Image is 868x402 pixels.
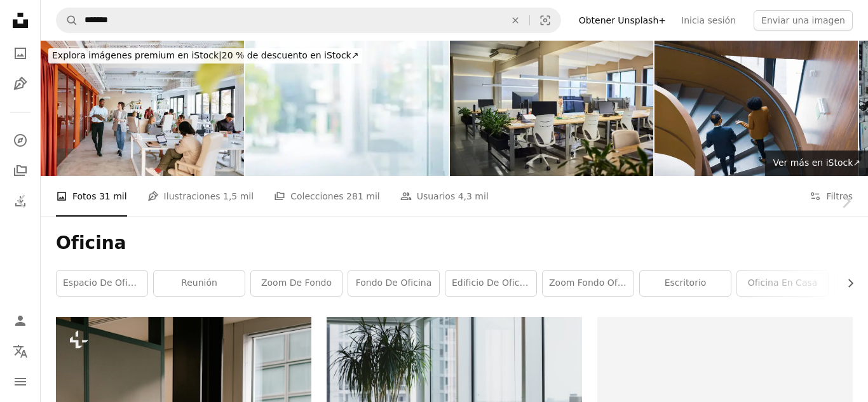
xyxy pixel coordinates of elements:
a: fondo de oficina [348,271,439,296]
button: Enviar una imagen [754,10,853,30]
a: espacio de oficina [57,271,147,296]
a: Usuarios 4,3 mil [400,176,489,217]
h1: Oficina [56,232,853,255]
a: Inicia sesión [674,10,743,30]
a: oficina en casa [737,271,828,296]
button: Filtros [810,176,853,217]
a: Explora imágenes premium en iStock|20 % de descuento en iStock↗ [41,41,370,71]
a: zoom de fondo [251,271,342,296]
a: escritorio [640,271,731,296]
a: reunión [154,271,245,296]
a: Ilustraciones [8,71,33,97]
a: edificio de oficinas [445,271,536,296]
img: Moderno espacio de oficina colaborativo con diversos profesionales que trabajan en un entorno de ... [41,41,244,176]
img: Colegas de negocios discutiendo en una escalera de caracol [654,41,858,176]
a: Ilustraciones 1,5 mil [147,176,254,217]
button: Buscar en Unsplash [57,8,78,32]
button: Borrar [501,8,529,32]
img: Espacio de oficina abierto vacío, escritorios, sillas y computadoras. [450,41,653,176]
button: Menú [8,369,33,394]
a: Iniciar sesión / Registrarse [8,308,33,333]
a: Obtener Unsplash+ [571,10,674,30]
a: Ver más en iStock↗ [765,151,868,176]
a: Fotos [8,41,33,66]
a: Explorar [8,128,33,153]
a: zoom fondo oficina [543,271,634,296]
form: Encuentra imágenes en todo el sitio [56,8,561,33]
button: Búsqueda visual [530,8,560,32]
button: desplazar lista a la derecha [839,271,853,296]
span: 4,3 mil [458,189,489,203]
span: 281 mil [346,189,380,203]
a: Colecciones 281 mil [274,176,380,217]
span: Ver más en iStock ↗ [773,157,860,168]
a: Siguiente [824,140,868,262]
img: Pared de vidrio abstracta borrosa del edificio [245,41,449,176]
span: Explora imágenes premium en iStock | [52,50,222,60]
span: 20 % de descuento en iStock ↗ [52,50,358,60]
span: 1,5 mil [223,189,254,203]
button: Idioma [8,338,33,364]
